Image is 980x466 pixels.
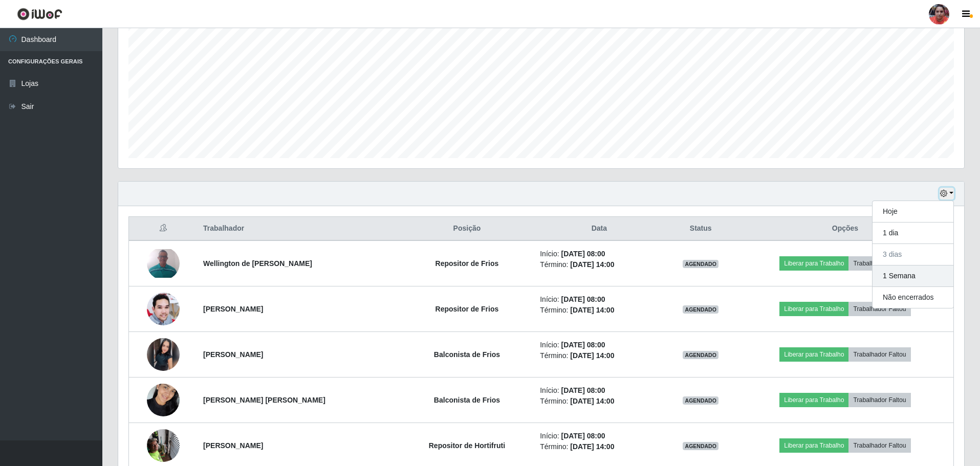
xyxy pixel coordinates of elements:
button: Liberar para Trabalho [779,393,848,407]
li: Início: [540,431,658,441]
button: Hoje [873,201,953,223]
li: Término: [540,441,658,452]
button: 1 dia [873,223,953,244]
th: Data [534,217,664,241]
li: Término: [540,350,658,361]
li: Início: [540,340,658,350]
button: Trabalhador Faltou [848,302,910,316]
li: Início: [540,294,658,305]
li: Término: [540,396,658,407]
img: 1744284341350.jpeg [147,293,180,325]
time: [DATE] 14:00 [570,442,614,451]
time: [DATE] 14:00 [570,306,614,314]
img: 1736860936757.jpeg [147,378,180,421]
strong: [PERSON_NAME] [PERSON_NAME] [203,396,325,404]
time: [DATE] 08:00 [561,250,605,258]
li: Início: [540,249,658,259]
strong: [PERSON_NAME] [203,305,263,313]
span: AGENDADO [683,305,718,314]
span: AGENDADO [683,351,718,359]
li: Início: [540,385,658,396]
strong: Wellington de [PERSON_NAME] [203,259,312,268]
strong: [PERSON_NAME] [203,441,263,450]
strong: Repositor de Hortifruti [429,441,505,450]
li: Término: [540,305,658,316]
button: Liberar para Trabalho [779,347,848,362]
img: CoreUI Logo [17,8,62,20]
img: 1724302399832.jpeg [147,249,180,278]
strong: [PERSON_NAME] [203,350,263,359]
th: Posição [400,217,534,241]
th: Status [665,217,737,241]
img: 1749949731106.jpeg [147,338,180,371]
button: 3 dias [873,244,953,265]
button: Liberar para Trabalho [779,302,848,316]
strong: Balconista de Frios [434,396,500,404]
li: Término: [540,259,658,270]
th: Opções [737,217,954,241]
button: Trabalhador Faltou [848,393,910,407]
span: AGENDADO [683,396,718,405]
button: Liberar para Trabalho [779,256,848,271]
strong: Repositor de Frios [435,259,499,268]
button: Trabalhador Faltou [848,256,910,271]
button: Trabalhador Faltou [848,347,910,362]
span: AGENDADO [683,442,718,450]
time: [DATE] 14:00 [570,397,614,405]
th: Trabalhador [197,217,400,241]
time: [DATE] 14:00 [570,351,614,360]
time: [DATE] 08:00 [561,432,605,440]
time: [DATE] 08:00 [561,341,605,349]
strong: Balconista de Frios [434,350,500,359]
strong: Repositor de Frios [435,305,499,313]
time: [DATE] 08:00 [561,386,605,394]
button: Trabalhador Faltou [848,438,910,453]
button: Não encerrados [873,287,953,308]
button: Liberar para Trabalho [779,438,848,453]
span: AGENDADO [683,260,718,268]
button: 1 Semana [873,265,953,287]
time: [DATE] 14:00 [570,260,614,269]
time: [DATE] 08:00 [561,295,605,303]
